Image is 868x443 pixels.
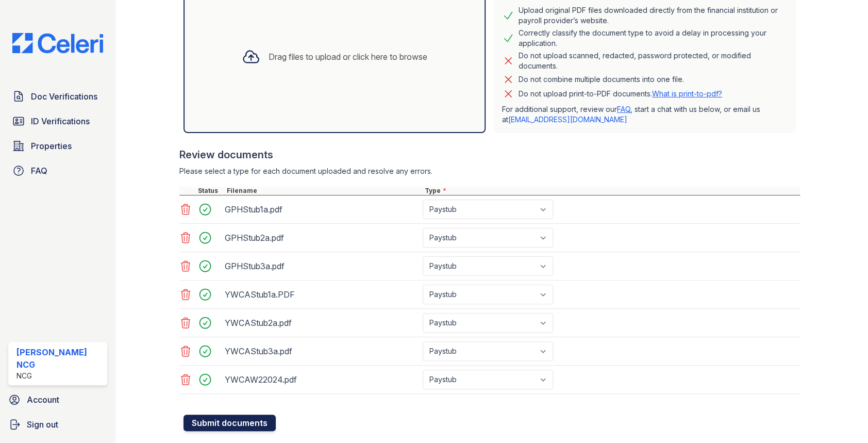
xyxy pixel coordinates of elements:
div: Review documents [179,147,800,162]
a: FAQ [617,105,630,113]
a: Sign out [4,414,111,435]
div: YWCAStub1a.PDF [225,286,419,303]
button: Submit documents [183,415,276,431]
div: Filename [225,187,423,195]
p: Do not upload print-to-PDF documents. [519,89,722,99]
span: Doc Verifications [31,90,97,103]
div: YWCAStub3a.pdf [225,343,419,359]
a: Doc Verifications [8,86,107,107]
a: Account [4,389,111,410]
a: FAQ [8,160,107,181]
a: Properties [8,136,107,156]
span: ID Verifications [31,115,90,127]
span: Account [27,393,59,406]
img: CE_Logo_Blue-a8612792a0a2168367f1c8372b55b34899dd931a85d93a1a3d3e32e68fde9ad4.png [4,33,111,53]
span: FAQ [31,165,47,177]
div: Correctly classify the document type to avoid a delay in processing your application. [519,28,788,48]
div: YWCAStub2a.pdf [225,315,419,331]
div: NCG [16,371,103,381]
div: YWCAW22024.pdf [225,371,419,388]
div: Do not combine multiple documents into one file. [519,73,684,86]
div: GPHStub3a.pdf [225,258,419,274]
div: Type [423,187,800,195]
div: GPHStub1a.pdf [225,201,419,218]
div: [PERSON_NAME] NCG [16,346,103,371]
div: Please select a type for each document uploaded and resolve any errors. [179,166,800,176]
div: Do not upload scanned, redacted, password protected, or modified documents. [519,51,788,71]
div: Drag files to upload or click here to browse [269,51,427,63]
span: Properties [31,140,72,152]
div: GPHStub2a.pdf [225,229,419,246]
a: ID Verifications [8,111,107,132]
p: For additional support, review our , start a chat with us below, or email us at [502,104,788,125]
a: [EMAIL_ADDRESS][DOMAIN_NAME] [508,115,627,124]
span: Sign out [27,418,58,431]
a: What is print-to-pdf? [652,89,722,98]
div: Upload original PDF files downloaded directly from the financial institution or payroll provider’... [519,5,788,26]
div: Status [196,187,225,195]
